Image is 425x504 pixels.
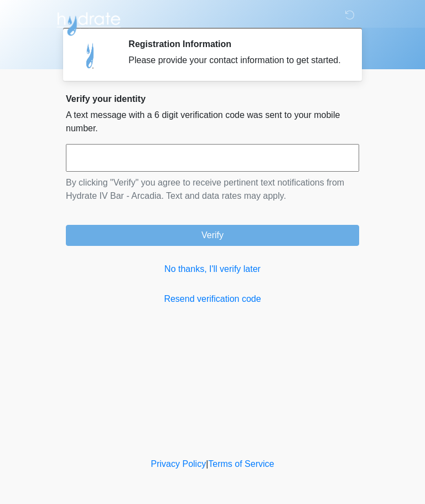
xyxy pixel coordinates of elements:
a: Terms of Service [208,459,274,469]
a: | [206,459,208,469]
a: No thanks, I'll verify later [66,263,359,276]
button: Verify [66,225,359,246]
img: Hydrate IV Bar - Arcadia Logo [55,8,122,37]
h2: Verify your identity [66,94,359,104]
img: Agent Avatar [74,39,107,72]
p: A text message with a 6 digit verification code was sent to your mobile number. [66,109,359,135]
a: Resend verification code [66,292,359,306]
div: Please provide your contact information to get started. [128,54,343,67]
p: By clicking "Verify" you agree to receive pertinent text notifications from Hydrate IV Bar - Arca... [66,176,359,203]
a: Privacy Policy [151,459,206,469]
